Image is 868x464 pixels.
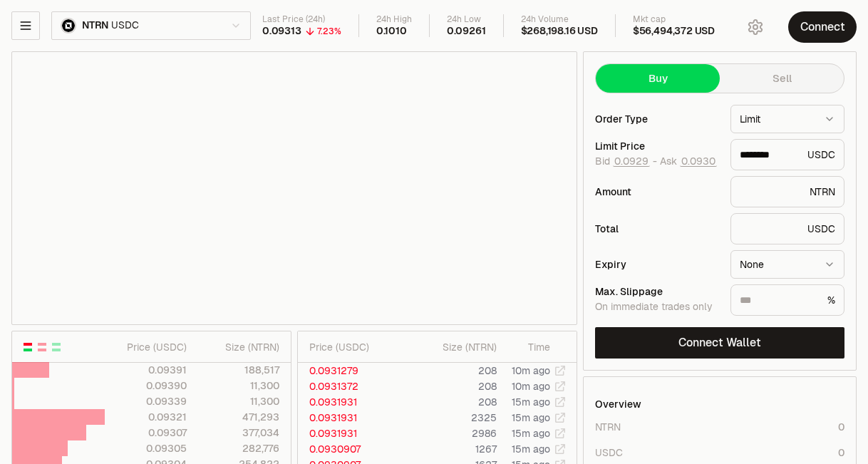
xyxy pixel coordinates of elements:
[22,341,33,353] button: Show Buy and Sell Orders
[512,364,550,377] time: 10m ago
[199,441,279,455] div: 282,776
[402,410,497,426] td: 2325
[298,363,402,378] td: 0.0931279
[595,445,623,460] div: USDC
[262,14,341,25] div: Last Price (24h)
[595,187,719,197] div: Amount
[51,341,62,353] button: Show Buy Orders Only
[447,14,486,25] div: 24h Low
[595,301,719,314] div: On immediate trades only
[199,426,279,440] div: 377,034
[317,26,341,37] div: 7.23%
[838,445,844,460] div: 0
[402,363,497,378] td: 208
[512,443,550,455] time: 15m ago
[512,411,550,424] time: 15m ago
[660,155,717,168] span: Ask
[447,25,486,38] div: 0.09261
[309,340,401,354] div: Price ( USDC )
[413,340,497,354] div: Size ( NTRN )
[595,114,719,124] div: Order Type
[680,155,717,167] button: 0.0930
[298,410,402,426] td: 0.0931931
[105,363,186,377] div: 0.09391
[402,441,497,457] td: 1267
[62,19,75,32] img: NTRN Logo
[595,224,719,234] div: Total
[596,64,720,93] button: Buy
[521,25,598,38] div: $268,198.16 USD
[298,441,402,457] td: 0.0930907
[111,19,138,32] span: USDC
[199,410,279,424] div: 471,293
[521,14,598,25] div: 24h Volume
[595,420,621,434] div: NTRN
[105,340,186,354] div: Price ( USDC )
[633,25,715,38] div: $56,494,372 USD
[838,420,844,434] div: 0
[730,250,844,279] button: None
[105,410,186,424] div: 0.09321
[730,213,844,244] div: USDC
[595,327,844,359] button: Connect Wallet
[36,341,48,353] button: Show Sell Orders Only
[402,426,497,441] td: 2986
[595,287,719,297] div: Max. Slippage
[105,394,186,408] div: 0.09339
[199,363,279,377] div: 188,517
[512,380,550,393] time: 10m ago
[402,394,497,410] td: 208
[298,378,402,394] td: 0.0931372
[199,394,279,408] div: 11,300
[12,52,577,324] iframe: Financial Chart
[376,25,407,38] div: 0.1010
[730,105,844,133] button: Limit
[199,378,279,393] div: 11,300
[512,396,550,408] time: 15m ago
[613,155,650,167] button: 0.0929
[376,14,412,25] div: 24h High
[720,64,844,93] button: Sell
[298,426,402,441] td: 0.0931931
[633,14,715,25] div: Mkt cap
[402,378,497,394] td: 208
[105,426,186,440] div: 0.09307
[262,25,301,38] div: 0.09313
[730,284,844,316] div: %
[595,397,641,411] div: Overview
[595,155,657,168] span: Bid -
[298,394,402,410] td: 0.0931931
[199,340,279,354] div: Size ( NTRN )
[595,141,719,151] div: Limit Price
[509,340,550,354] div: Time
[595,259,719,269] div: Expiry
[82,19,108,32] span: NTRN
[730,176,844,207] div: NTRN
[105,378,186,393] div: 0.09390
[788,11,857,43] button: Connect
[730,139,844,170] div: USDC
[105,441,186,455] div: 0.09305
[512,427,550,440] time: 15m ago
